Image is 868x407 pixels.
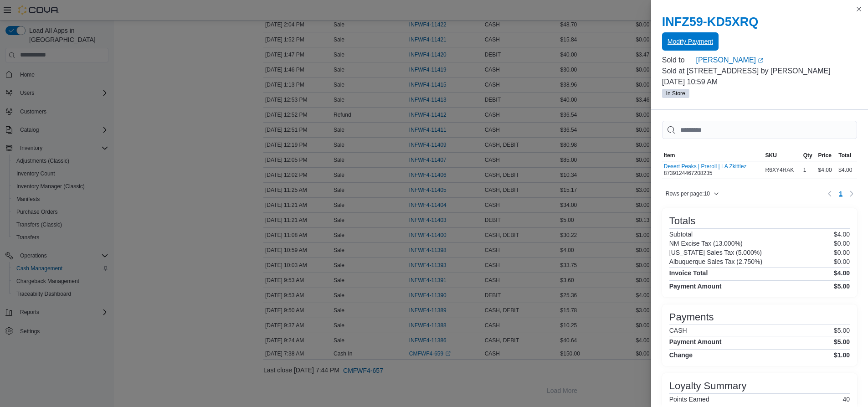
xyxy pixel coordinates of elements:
div: 1 [801,165,817,175]
h6: NM Excise Tax (13.000%) [669,240,743,247]
svg: External link [758,58,763,63]
span: R6XY4RAK [765,166,794,174]
button: Item [662,150,764,161]
input: This is a search bar. As you type, the results lower in the page will automatically filter. [662,121,857,139]
p: $0.00 [834,249,850,256]
p: $0.00 [834,258,850,265]
button: Qty [801,150,817,161]
span: In Store [662,89,689,98]
h6: CASH [669,327,687,334]
h4: $1.00 [834,351,850,359]
div: $4.00 [837,165,857,175]
h4: Payment Amount [669,338,722,345]
div: 8739124467208235 [664,163,747,177]
p: $5.00 [834,327,850,334]
h4: $4.00 [834,269,850,277]
button: Total [837,150,857,161]
span: Total [838,152,851,159]
h6: [US_STATE] Sales Tax (5.000%) [669,249,762,256]
span: Item [664,152,675,159]
button: Price [817,150,837,161]
nav: Pagination for table: MemoryTable from EuiInMemoryTable [824,186,857,201]
div: $4.00 [817,165,837,175]
h4: $5.00 [834,283,850,290]
span: 1 [839,189,842,198]
button: Page 1 of 1 [835,186,846,201]
button: Next page [846,188,857,199]
h4: Payment Amount [669,283,722,290]
h4: $5.00 [834,338,850,345]
p: $0.00 [834,240,850,247]
h6: Points Earned [669,396,709,403]
ul: Pagination for table: MemoryTable from EuiInMemoryTable [835,186,846,201]
h3: Totals [669,216,695,227]
h3: Payments [669,312,714,323]
p: [DATE] 10:59 AM [662,77,857,88]
span: Modify Payment [668,37,713,46]
h6: Subtotal [669,231,693,238]
p: 40 [842,396,850,403]
p: Sold at [STREET_ADDRESS] by [PERSON_NAME] [662,66,857,77]
span: Price [818,152,832,159]
a: [PERSON_NAME]External link [696,55,857,66]
button: Desert Peaks | Preroll | LA Zkittlez [664,163,747,170]
h4: Invoice Total [669,269,708,277]
button: Modify Payment [662,32,719,51]
button: Previous page [824,188,835,199]
h4: Change [669,351,693,359]
button: Close this dialog [853,4,864,15]
span: Qty [803,152,812,159]
p: $4.00 [834,231,850,238]
span: SKU [765,152,777,159]
h6: Albuquerque Sales Tax (2.750%) [669,258,762,265]
button: Rows per page:10 [662,188,723,199]
button: SKU [764,150,801,161]
div: Sold to [662,55,694,66]
h3: Loyalty Summary [669,381,747,392]
span: Rows per page : 10 [666,190,710,197]
h2: INFZ59-KD5XRQ [662,15,857,29]
span: In Store [666,89,685,98]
